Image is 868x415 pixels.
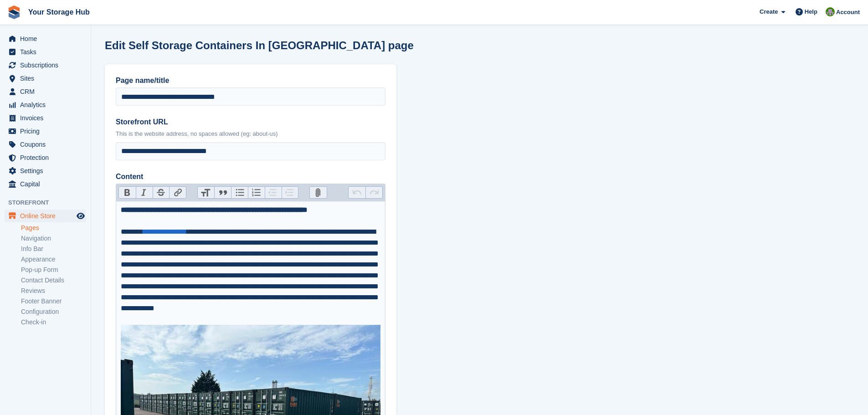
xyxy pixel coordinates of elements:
span: Settings [20,164,75,177]
a: Pop-up Form [21,266,86,274]
span: Account [836,8,860,17]
h1: Edit Self Storage Containers In [GEOGRAPHIC_DATA] page [105,39,414,51]
a: menu [5,59,86,72]
a: Your Storage Hub [25,5,93,20]
a: Check-in [21,318,86,327]
span: Online Store [20,210,75,222]
span: Pricing [20,125,75,138]
img: stora-icon-8386f47178a22dfd0bd8f6a31ec36ba5ce8667c1dd55bd0f319d3a0aa187defe.svg [7,5,21,19]
span: Invoices [20,112,75,124]
a: menu [5,210,86,222]
button: Quote [214,187,231,199]
button: Undo [349,187,365,199]
label: Page name/title [116,75,385,86]
label: Storefront URL [116,117,385,128]
span: Subscriptions [20,59,75,72]
a: Appearance [21,255,86,264]
span: Protection [20,151,75,164]
button: Heading [198,187,215,199]
a: menu [5,125,86,138]
span: CRM [20,85,75,98]
button: Redo [365,187,382,199]
button: Numbers [248,187,265,199]
a: menu [5,85,86,98]
a: menu [5,138,86,151]
a: Footer Banner [21,297,86,306]
a: menu [5,32,86,45]
span: Create [760,7,778,16]
span: Storefront [8,198,91,207]
span: Coupons [20,138,75,151]
button: Italic [136,187,153,199]
button: Bullets [231,187,248,199]
button: Increase Level [282,187,298,199]
span: Sites [20,72,75,85]
a: menu [5,72,86,85]
span: Analytics [20,98,75,111]
a: menu [5,164,86,177]
img: Stevie Stanton [826,7,835,16]
a: menu [5,46,86,58]
button: Attach Files [310,187,327,199]
a: menu [5,112,86,124]
a: Navigation [21,234,86,243]
label: Content [116,171,385,182]
span: Capital [20,178,75,190]
span: Home [20,32,75,45]
a: Contact Details [21,276,86,285]
button: Decrease Level [265,187,282,199]
a: Pages [21,224,86,232]
button: Strikethrough [153,187,169,199]
a: Preview store [75,210,86,221]
button: Bold [119,187,136,199]
a: menu [5,178,86,190]
a: menu [5,151,86,164]
a: Info Bar [21,245,86,253]
span: Help [805,7,817,16]
button: Link [169,187,186,199]
a: menu [5,98,86,111]
a: Reviews [21,287,86,295]
span: Tasks [20,46,75,58]
p: This is the website address, no spaces allowed (eg: about-us) [116,129,385,138]
a: Configuration [21,307,86,316]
